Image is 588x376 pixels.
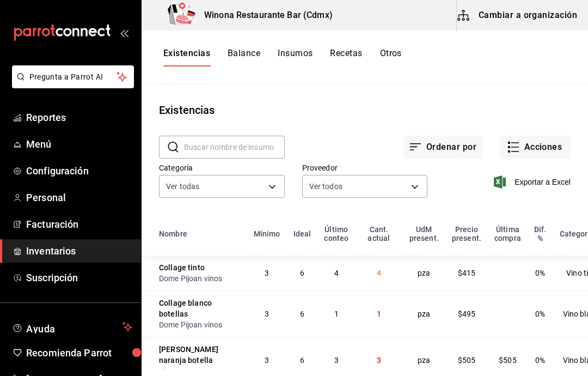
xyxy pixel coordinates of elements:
span: $415 [458,269,476,277]
span: 1 [334,310,339,318]
div: [PERSON_NAME] naranja botella [159,344,241,366]
span: 3 [265,269,269,277]
div: Ideal [293,229,311,238]
div: Collage tinto [159,262,205,273]
div: Cant. actual [362,225,396,242]
span: 0% [535,356,545,365]
div: navigation tabs [163,48,402,66]
h3: Winona Restaurante Bar (Cdmx) [195,9,333,22]
span: Suscripción [26,270,132,285]
button: Ordenar por [405,136,483,159]
td: pza [403,256,445,290]
span: 3 [377,356,381,365]
button: Otros [380,48,402,66]
div: Existencias [159,102,215,118]
span: $505 [499,356,517,365]
button: Exportar a Excel [496,175,571,189]
button: Existencias [163,48,210,66]
span: Configuración [26,163,132,178]
span: 6 [300,269,304,277]
span: Ver todas [166,181,199,192]
a: Pregunta a Parrot AI [8,79,134,90]
span: $495 [458,310,476,318]
span: Personal [26,190,132,205]
span: 1 [377,310,381,318]
div: Última compra [494,225,521,242]
span: 0% [535,269,545,277]
input: Buscar nombre de insumo [184,136,285,158]
button: Recetas [330,48,362,66]
div: Dome Pijoan vinos [159,319,241,330]
span: $505 [458,356,476,365]
span: Inventarios [26,244,132,258]
div: Collage blanco botellas [159,298,241,319]
span: Facturación [26,217,132,232]
div: Nombre [159,229,187,238]
div: Precio present. [452,225,481,242]
span: 0% [535,310,545,318]
span: 4 [334,269,339,277]
button: open_drawer_menu [120,28,128,37]
span: Ayuda [26,320,118,333]
span: 3 [265,310,269,318]
span: Menú [26,137,132,151]
span: 3 [334,356,339,365]
button: Balance [228,48,260,66]
div: Último conteo [324,225,348,242]
div: Dome Pijoan vinos [159,273,241,284]
span: 6 [300,356,304,365]
div: UdM present. [409,225,439,242]
div: Mínimo [254,229,280,238]
span: 4 [377,269,381,277]
span: Recomienda Parrot [26,345,132,360]
span: Ver todos [309,181,342,192]
button: Insumos [278,48,313,66]
label: Proveedor [302,164,428,172]
span: 6 [300,310,304,318]
span: Pregunta a Parrot AI [29,71,117,83]
span: 3 [265,356,269,365]
label: Categoría [159,164,285,172]
td: pza [403,290,445,337]
div: Dif. % [534,225,547,242]
span: Reportes [26,110,132,125]
button: Acciones [500,136,571,159]
button: Pregunta a Parrot AI [12,65,134,88]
